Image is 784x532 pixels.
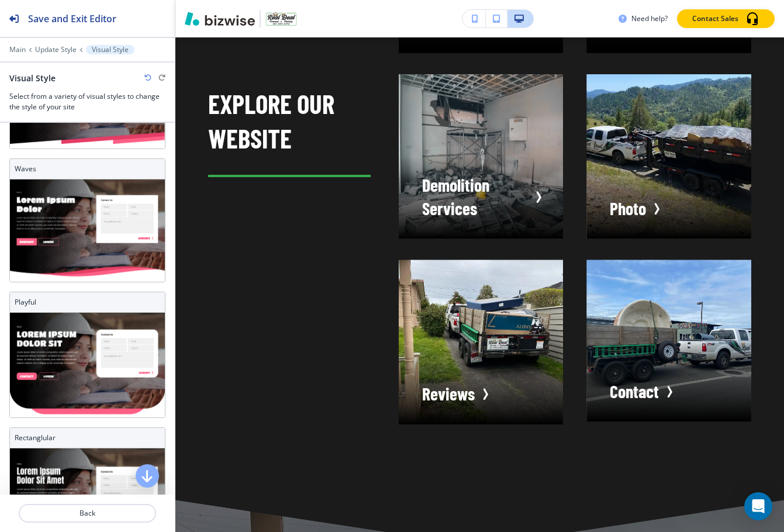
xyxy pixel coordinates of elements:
img: Waves [10,179,165,282]
p: Contact Sales [692,13,738,24]
div: PlayfulPlayful [9,292,165,418]
h3: Select from a variety of visual styles to change the style of your site [9,91,165,112]
button: Navigation item imageReviews [399,260,564,424]
button: Navigation item imageContact [586,260,751,422]
h3: Need help? [631,13,668,24]
img: Your Logo [265,12,297,26]
button: Update Style [35,46,77,54]
h3: Rectanglular [15,433,160,443]
p: Back [20,508,155,519]
h3: Playful [15,297,160,308]
button: Back [19,504,156,523]
button: Main [9,46,26,54]
button: Visual Style [86,45,134,54]
img: Playful [10,313,165,417]
div: Open Intercom Messenger [744,492,772,520]
div: WavesWaves [9,158,165,282]
button: Navigation item imagePhoto [586,74,751,239]
h3: Waves [15,164,160,174]
p: Explore our website [208,87,371,157]
h2: Visual Style [9,72,56,84]
button: Contact Sales [677,9,775,28]
p: Visual Style [92,46,129,54]
img: Bizwise Logo [185,12,255,26]
button: Navigation item imageDemolition Services [399,74,564,239]
h2: Save and Exit Editor [28,12,116,26]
